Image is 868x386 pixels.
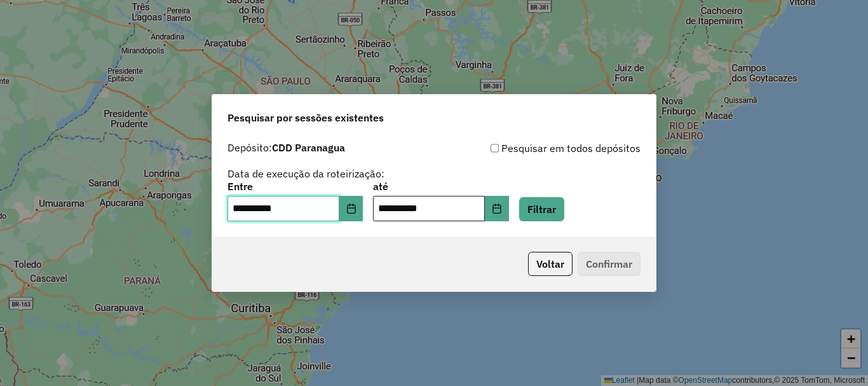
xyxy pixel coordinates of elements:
[373,179,508,194] label: até
[434,141,641,156] div: Pesquisar em todos depósitos
[272,141,345,154] strong: CDD Paranagua
[339,196,363,221] button: Choose Date
[227,179,363,194] label: Entre
[519,197,564,221] button: Filtrar
[485,196,509,221] button: Choose Date
[227,140,345,155] label: Depósito:
[227,110,384,125] span: Pesquisar por sessões existentes
[227,166,384,181] label: Data de execução da roteirização:
[528,252,573,276] button: Voltar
